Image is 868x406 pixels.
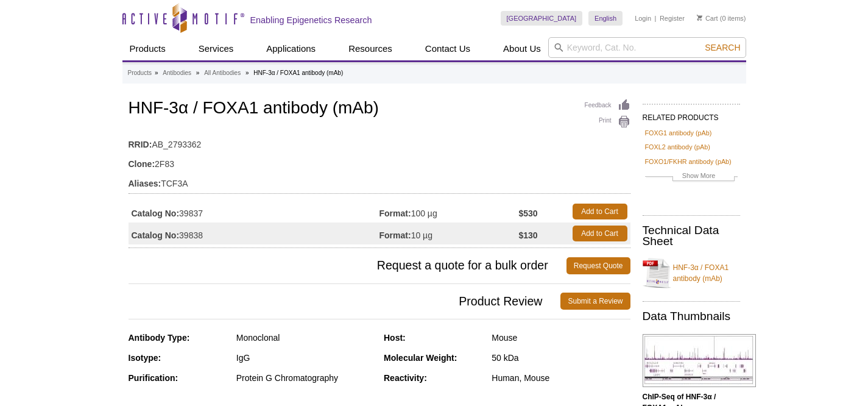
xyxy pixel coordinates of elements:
td: 39838 [129,223,379,244]
a: Request Quote [566,257,630,274]
td: 2F83 [129,151,630,171]
a: Submit a Review [560,293,630,310]
a: Applications [259,37,323,60]
a: Register [660,14,685,23]
strong: Format: [379,230,411,241]
strong: Catalog No: [132,230,180,241]
img: HNF-3α / FOXA1 antibody (mAb) tested by ChIP-Seq. [643,334,756,387]
div: 50 kDa [492,352,630,363]
a: FOXG1 antibody (pAb) [645,127,712,138]
strong: Molecular Weight: [384,353,457,363]
a: Resources [341,37,400,60]
h2: RELATED PRODUCTS [643,104,740,126]
td: AB_2793362 [129,132,630,151]
a: FOXL2 antibody (pAb) [645,141,710,152]
a: HNF-3α / FOXA1 antibody (mAb) [643,255,740,291]
a: Antibodies [163,68,191,79]
a: Feedback [585,99,630,112]
a: About Us [496,37,548,60]
a: Cart [697,14,718,23]
button: Search [701,42,744,53]
strong: Catalog No: [132,208,180,219]
h2: Enabling Epigenetics Research [250,15,372,26]
img: Your Cart [697,15,702,21]
a: All Antibodies [204,68,241,79]
div: Protein G Chromatography [236,372,375,383]
a: [GEOGRAPHIC_DATA] [501,11,583,26]
input: Keyword, Cat. No. [548,37,746,58]
a: English [588,11,623,26]
td: 39837 [129,201,379,223]
td: TCF3A [129,171,630,190]
li: | [655,11,657,26]
a: Contact Us [418,37,478,60]
strong: $130 [518,230,537,241]
h1: HNF-3α / FOXA1 antibody (mAb) [129,99,630,119]
li: » [245,69,249,76]
h2: Data Thumbnails [643,311,740,322]
strong: Clone: [129,158,155,169]
a: Print [585,115,630,129]
li: HNF-3α / FOXA1 antibody (mAb) [253,69,343,76]
td: 100 µg [379,201,519,223]
li: (0 items) [697,11,746,26]
a: Show More [645,170,738,184]
a: FOXO1/FKHR antibody (pAb) [645,156,732,167]
a: Add to Cart [573,204,627,219]
strong: Aliases: [129,178,161,189]
strong: RRID: [129,139,152,150]
span: Request a quote for a bulk order [129,257,566,274]
div: IgG [236,352,375,363]
strong: $530 [518,208,537,219]
div: Human, Mouse [492,372,630,383]
strong: Isotype: [129,353,161,363]
span: Search [705,43,740,52]
h2: Technical Data Sheet [643,225,740,247]
a: Login [635,14,651,23]
td: 10 µg [379,223,519,244]
strong: Reactivity: [384,373,427,383]
a: Products [128,68,152,79]
strong: Purification: [129,373,178,383]
strong: Host: [384,333,406,343]
div: Monoclonal [236,332,375,343]
strong: Antibody Type: [129,333,190,343]
div: Mouse [492,332,630,343]
a: Add to Cart [573,226,627,241]
a: Products [122,37,173,60]
span: Product Review [129,293,561,310]
strong: Format: [379,208,411,219]
a: Services [191,37,241,60]
li: » [196,69,200,76]
li: » [155,69,158,76]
